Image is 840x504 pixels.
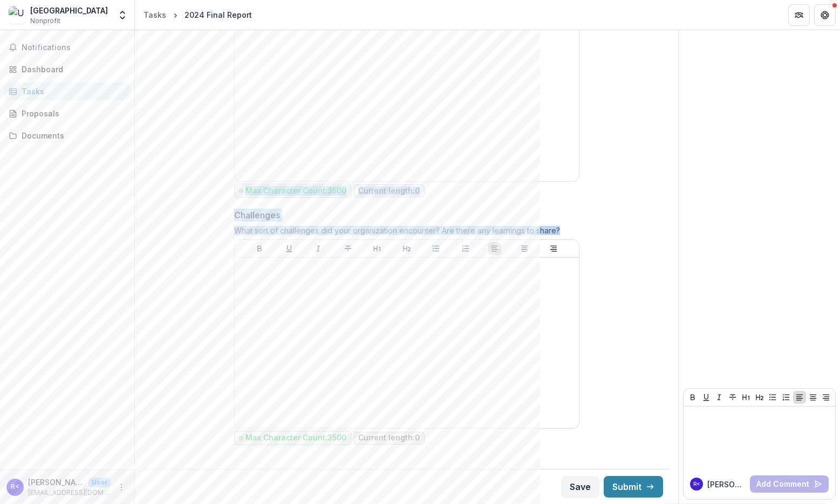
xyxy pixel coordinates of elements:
button: Align Left [488,242,501,255]
button: Heading 1 [371,242,384,255]
button: Ordered List [459,242,472,255]
button: Partners [788,4,810,26]
button: Bold [253,242,266,255]
button: Notifications [4,39,130,56]
button: Align Center [518,242,531,255]
button: Underline [283,242,296,255]
button: Get Help [814,4,836,26]
a: Tasks [4,82,130,100]
button: Heading 2 [753,391,766,404]
button: Strike [342,242,354,255]
button: Bullet List [766,391,779,404]
button: Bullet List [429,242,442,255]
p: Max Character Count: 3500 [245,187,346,196]
button: Underline [700,391,713,404]
div: Tasks [144,9,166,20]
p: [PERSON_NAME] <[EMAIL_ADDRESS][DOMAIN_NAME]> [28,477,84,488]
button: Align Center [807,391,819,404]
div: 2024 Final Report [185,9,252,20]
p: Challenges [234,209,280,222]
a: Tasks [139,7,170,23]
button: Save [561,476,599,498]
button: Align Left [793,391,806,404]
button: Open entity switcher [115,4,130,26]
div: Robin Caissie <rcaissie@uppervalleyhaven.org> [693,481,700,487]
span: Nonprofit [30,16,60,26]
button: Heading 2 [400,242,413,255]
div: Proposals [22,108,121,119]
button: Heading 1 [740,391,753,404]
button: Align Right [547,242,560,255]
button: Align Right [819,391,832,404]
p: User [88,478,111,487]
button: Bold [686,391,699,404]
div: What sort of challenges did your organization encounter? Are there any learnings to share? [234,226,579,239]
button: Ordered List [780,391,793,404]
div: [GEOGRAPHIC_DATA] [30,5,108,16]
div: Dashboard [22,64,121,75]
p: [EMAIL_ADDRESS][DOMAIN_NAME] [28,488,111,498]
nav: breadcrumb [139,7,256,23]
a: Documents [4,127,130,144]
button: More [115,481,128,494]
button: Add Comment [750,475,829,493]
button: Strike [726,391,739,404]
div: Documents [22,130,121,141]
button: Italicize [713,391,726,404]
p: Current length: 0 [358,187,420,196]
button: Submit [604,476,663,498]
div: Robin Caissie <rcaissie@uppervalleyhaven.org> [11,484,19,491]
div: Tasks [22,86,121,97]
p: [PERSON_NAME] [707,479,746,490]
button: Italicize [312,242,325,255]
img: Upper Valley Haven [9,6,26,24]
span: Notifications [22,43,126,52]
p: Max Character Count: 3500 [245,433,346,443]
a: Dashboard [4,60,130,78]
a: Proposals [4,105,130,122]
p: Current length: 0 [358,433,420,443]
